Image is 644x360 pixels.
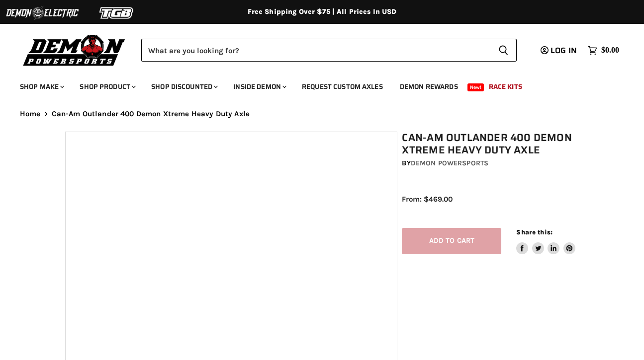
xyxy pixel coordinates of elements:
[490,39,517,62] button: Search
[80,3,154,22] img: TGB Logo 2
[20,32,129,68] img: Demon Powersports
[12,72,617,97] ul: Main menu
[144,76,224,97] a: Shop Discounted
[294,76,390,97] a: Request Custom Axles
[402,158,583,169] div: by
[402,132,583,156] h1: Can-Am Outlander 400 Demon Xtreme Heavy Duty Axle
[516,228,552,236] span: Share this:
[601,46,619,55] span: $0.00
[536,46,583,55] a: Log in
[467,83,484,91] span: New!
[226,76,292,97] a: Inside Demon
[72,76,142,97] a: Shop Product
[12,76,70,97] a: Shop Make
[583,43,624,58] a: $0.00
[516,228,575,254] aside: Share this:
[52,110,250,118] span: Can-Am Outlander 400 Demon Xtreme Heavy Duty Axle
[481,76,530,97] a: Race Kits
[141,39,490,62] input: Search
[402,195,453,204] span: From: $469.00
[141,39,517,62] form: Product
[20,110,41,118] a: Home
[551,44,577,57] span: Log in
[411,159,488,167] a: Demon Powersports
[392,76,465,97] a: Demon Rewards
[5,3,80,22] img: Demon Electric Logo 2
